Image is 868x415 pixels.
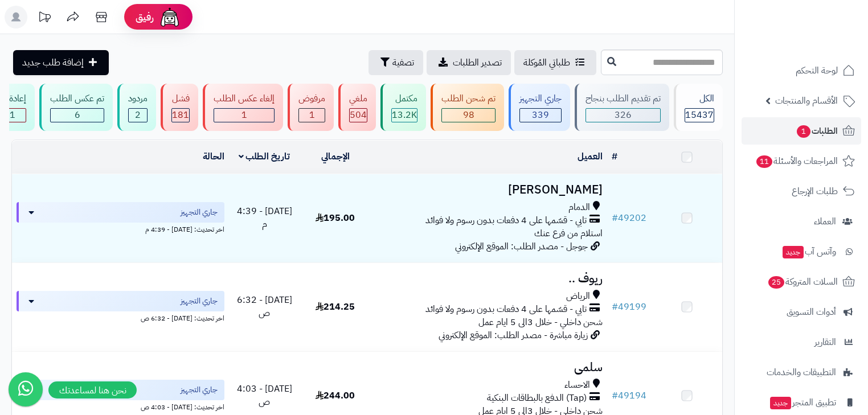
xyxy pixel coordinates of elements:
[783,246,804,258] span: جديد
[135,108,141,122] span: 2
[442,109,495,122] div: 98
[742,178,861,205] a: طلبات الإرجاع
[514,50,596,75] a: طلباتي المُوكلة
[181,207,218,218] span: جاري التجهيز
[425,214,587,227] span: تابي - قسّمها على 4 دفعات بدون رسوم ولا فوائد
[316,389,355,402] span: 244.00
[685,108,714,122] span: 15437
[171,92,190,105] div: فشل
[756,155,773,169] span: 11
[796,63,838,79] span: لوحة التحكم
[578,150,603,163] a: العميل
[742,298,861,326] a: أدوات التسويق
[742,359,861,386] a: التطبيقات والخدمات
[172,109,189,122] div: 181
[316,300,355,314] span: 214.25
[425,303,587,316] span: تابي - قسّمها على 4 دفعات بدون رسوم ولا فوائد
[17,400,224,412] div: اخر تحديث: [DATE] - 4:03 ص
[158,6,181,28] img: ai-face.png
[568,201,590,214] span: الدمام
[781,244,836,260] span: وآتس آب
[769,395,836,410] span: تطبيق المتجر
[792,183,838,199] span: طلبات الإرجاع
[336,84,378,131] a: ملغي 504
[742,328,861,356] a: التقارير
[321,150,350,163] a: الإجمالي
[532,108,549,122] span: 339
[241,108,247,122] span: 1
[237,293,292,320] span: [DATE] - 6:32 ص
[767,364,836,380] span: التطبيقات والخدمات
[17,311,224,323] div: اخر تحديث: [DATE] - 6:32 ص
[298,92,325,105] div: مرفوض
[428,84,506,131] a: تم شحن الطلب 98
[742,117,861,145] a: الطلبات1
[75,108,80,122] span: 6
[22,56,84,69] span: إضافة طلب جديد
[586,92,661,105] div: تم تقديم الطلب بنجاح
[612,211,618,225] span: #
[375,272,603,285] h3: ريوف ..
[520,109,561,122] div: 339
[158,84,200,131] a: فشل 181
[672,84,725,131] a: الكل15437
[349,92,367,105] div: ملغي
[768,276,785,289] span: 25
[775,93,838,109] span: الأقسام والمنتجات
[523,56,570,69] span: طلباتي المُوكلة
[787,304,836,320] span: أدوات التسويق
[427,50,511,75] a: تصدير الطلبات
[181,295,218,307] span: جاري التجهيز
[742,57,861,84] a: لوحة التحكم
[455,240,588,253] span: جوجل - مصدر الطلب: الموقع الإلكتروني
[375,183,603,196] h3: [PERSON_NAME]
[237,204,292,231] span: [DATE] - 4:39 م
[13,50,109,75] a: إضافة طلب جديد
[129,109,147,122] div: 2
[128,92,148,105] div: مردود
[742,268,861,295] a: السلات المتروكة25
[814,213,836,229] span: العملاء
[612,300,618,314] span: #
[612,300,646,314] a: #49199
[506,84,572,131] a: جاري التجهيز 339
[566,290,590,303] span: الرياض
[115,84,158,131] a: مردود 2
[51,109,104,122] div: 6
[37,84,115,131] a: تم عكس الطلب 6
[181,384,218,396] span: جاري التجهيز
[392,56,414,69] span: تصفية
[564,379,590,392] span: الاحساء
[586,109,660,122] div: 326
[316,211,355,225] span: 195.00
[17,223,224,235] div: اخر تحديث: [DATE] - 4:39 م
[350,108,367,122] span: 504
[742,238,861,265] a: وآتس آبجديد
[612,389,618,402] span: #
[463,108,474,122] span: 98
[375,361,603,374] h3: سلمى
[519,92,562,105] div: جاري التجهيز
[172,108,189,122] span: 181
[534,227,603,240] span: استلام من فرع عنك
[239,150,290,163] a: تاريخ الطلب
[685,92,714,105] div: الكل
[214,109,274,122] div: 1
[214,92,275,105] div: إلغاء عكس الطلب
[200,84,285,131] a: إلغاء عكس الطلب 1
[791,17,857,41] img: logo-2.png
[136,10,154,24] span: رفيق
[392,108,417,122] span: 13.2K
[742,208,861,235] a: العملاء
[378,84,428,131] a: مكتمل 13.2K
[572,84,672,131] a: تم تقديم الطلب بنجاح 326
[30,6,59,31] a: تحديثات المنصة
[487,392,587,405] span: (Tap) الدفع بالبطاقات البنكية
[796,125,811,138] span: 1
[796,123,838,139] span: الطلبات
[612,211,646,225] a: #49202
[612,150,617,163] a: #
[392,109,417,122] div: 13237
[742,147,861,175] a: المراجعات والأسئلة11
[237,382,292,409] span: [DATE] - 4:03 ص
